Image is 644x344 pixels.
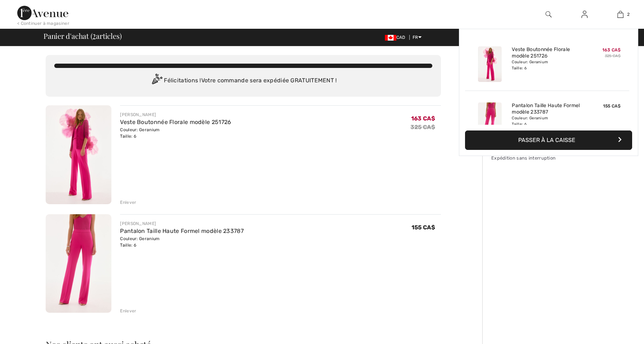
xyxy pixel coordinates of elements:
img: Veste Boutonnée Florale modèle 251726 [478,46,502,82]
img: Pantalon Taille Haute Formel modèle 233787 [478,102,502,138]
span: 163 CA$ [411,115,435,122]
a: Veste Boutonnée Florale modèle 251726 [512,46,583,59]
span: 163 CA$ [602,47,621,52]
span: FR [413,35,422,40]
a: Pantalon Taille Haute Formel modèle 233787 [120,228,244,234]
div: < Continuer à magasiner [17,20,69,27]
div: [PERSON_NAME] [120,220,244,227]
s: 325 CA$ [605,54,621,58]
img: Canadian Dollar [385,35,396,41]
span: Panier d'achat ( articles) [43,32,121,40]
img: Congratulation2.svg [149,74,164,88]
span: 2 [627,11,630,18]
div: Couleur: Geranium Taille: 6 [120,235,244,248]
div: [PERSON_NAME] [120,111,231,118]
button: Passer à la caisse [465,130,632,150]
a: Veste Boutonnée Florale modèle 251726 [120,119,231,125]
span: 2 [92,31,96,40]
div: Expédition sans interruption [491,155,599,161]
a: Pantalon Taille Haute Formel modèle 233787 [512,102,583,115]
div: Couleur: Geranium Taille: 6 [512,59,583,71]
span: CAD [385,35,408,40]
s: 325 CA$ [410,124,435,130]
img: Pantalon Taille Haute Formel modèle 233787 [46,214,111,313]
img: 1ère Avenue [17,6,68,20]
div: Félicitations ! Votre commande sera expédiée GRATUITEMENT ! [54,74,432,88]
a: 2 [603,10,638,19]
span: 155 CA$ [411,224,435,231]
img: Mon panier [617,10,624,19]
img: recherche [546,10,552,19]
span: 155 CA$ [603,104,621,109]
img: Veste Boutonnée Florale modèle 251726 [46,105,111,204]
div: Enlever [120,308,136,314]
img: Mes infos [581,10,588,19]
a: Se connecter [576,10,593,19]
div: Couleur: Geranium Taille: 6 [512,115,583,127]
div: Couleur: Geranium Taille: 6 [120,127,231,139]
div: Enlever [120,199,136,206]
